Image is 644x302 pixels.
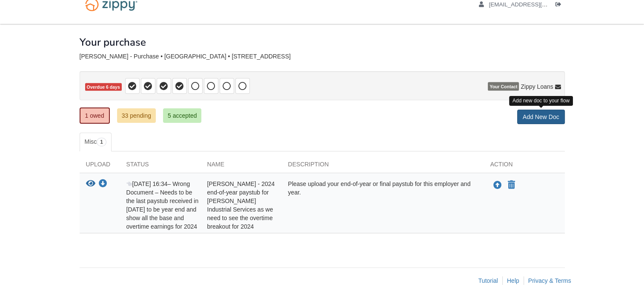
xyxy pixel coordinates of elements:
[80,107,110,124] a: 1 owed
[117,108,156,123] a: 33 pending
[80,133,112,151] a: Misc
[507,277,519,284] a: Help
[484,160,565,173] div: Action
[163,108,202,123] a: 5 accepted
[478,277,498,284] a: Tutorial
[120,180,201,231] div: – Wrong Document – Needs to be the last paystub received in [DATE] to be year end and show all th...
[86,180,95,189] button: View brandon leahy - 2024 end-of-year paystub for Sandling Industrial Services as we need to see ...
[80,37,146,48] h1: Your purchase
[207,180,275,230] span: [PERSON_NAME] - 2024 end-of-year paystub for [PERSON_NAME] Industrial Services as we need to see ...
[126,180,168,187] span: [DATE] 16:34
[479,1,587,10] a: edit profile
[120,160,201,173] div: Status
[80,160,120,173] div: Upload
[507,180,516,190] button: Declare brandon leahy - 2024 end-of-year paystub for Sandling Industrial Services as we need to s...
[489,1,586,8] span: brandonleahy69@yahoo.com
[282,180,484,231] div: Please upload your end-of-year or final paystub for this employer and year.
[488,82,519,91] span: Your Contact
[85,83,122,91] span: Overdue 6 days
[492,180,503,191] button: Upload brandon leahy - 2024 end-of-year paystub for Sandling Industrial Services as we need to se...
[80,53,565,60] div: [PERSON_NAME] - Purchase • [GEOGRAPHIC_DATA] • [STREET_ADDRESS]
[521,82,553,91] span: Zippy Loans
[528,277,571,284] a: Privacy & Terms
[99,181,107,188] a: Download brandon leahy - 2024 end-of-year paystub for Sandling Industrial Services as we need to ...
[555,1,565,10] a: Log out
[509,96,573,106] div: Add new doc to your flow
[517,110,565,124] a: Add New Doc
[97,138,106,146] span: 1
[282,160,484,173] div: Description
[201,160,282,173] div: Name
